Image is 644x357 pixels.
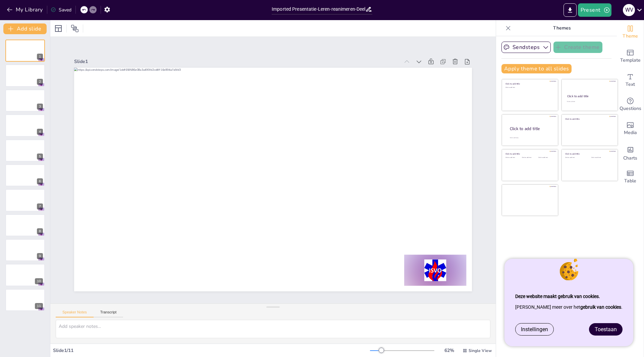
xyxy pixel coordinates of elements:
[522,157,537,159] div: Click to add text
[626,81,635,88] span: Text
[563,3,577,17] button: Export to PowerPoint
[35,278,43,284] div: 10
[623,155,637,162] span: Charts
[505,157,521,159] div: Click to add text
[567,101,611,103] div: Click to add text
[595,326,617,333] span: Toestaan
[505,82,553,85] div: Click to add title
[5,4,46,15] button: My Library
[56,310,94,317] button: Speaker Notes
[624,177,636,185] span: Table
[94,310,123,317] button: Transcript
[37,129,43,135] div: 4
[617,117,644,141] div: Add images, graphics, shapes or video
[37,154,43,160] div: 5
[74,58,399,65] div: Slide 1
[5,164,45,186] div: https://cdn.sendsteps.com/images/presentation-logos/2025_18_01_05_39-O597TH0BD3Hqf7HD.jpeghttps:/...
[617,20,644,44] div: Change the overall theme
[617,44,644,68] div: Add ready made slides
[589,323,622,335] a: Toestaan
[623,33,638,40] span: Theme
[37,178,43,184] div: 6
[624,129,637,136] span: Media
[617,68,644,93] div: Add text boxes
[37,54,43,60] div: 1
[441,347,457,354] div: 62 %
[37,104,43,110] div: 3
[617,93,644,117] div: Get real-time input from your audience
[505,87,553,88] div: Click to add text
[521,326,548,333] span: Instellingen
[516,323,553,335] a: Instellingen
[515,302,623,312] p: [PERSON_NAME] meer over het .
[37,228,43,234] div: 8
[5,189,45,211] div: 7
[565,153,613,155] div: Click to add title
[5,214,45,236] div: 8
[514,20,610,36] p: Themes
[510,137,552,139] div: Click to add body
[3,23,47,34] button: Add slide
[5,90,45,112] div: https://cdn.sendsteps.com/images/presentation-logos/2025_18_01_05_39-O597TH0BD3Hqf7HD.jpeghttps:/...
[565,117,613,120] div: Click to add title
[510,126,553,132] div: Click to add title
[617,141,644,165] div: Add charts and graphs
[501,64,572,73] button: Apply theme to all slides
[505,153,553,155] div: Click to add title
[501,42,551,53] button: Sendsteps
[272,4,365,14] input: Insert title
[565,157,586,159] div: Click to add text
[37,253,43,259] div: 9
[71,24,79,33] span: Position
[5,289,45,311] div: 11
[578,3,611,17] button: Present
[580,304,621,310] a: gebruik van cookies
[5,40,45,62] div: https://cdn.sendsteps.com/images/presentation-logos/2025_18_01_05_39-O597TH0BD3Hqf7HD.jpeghttps:/...
[5,114,45,136] div: https://cdn.sendsteps.com/images/presentation-logos/2025_18_01_05_39-O597TH0BD3Hqf7HD.jpeghttps:/...
[35,303,43,309] div: 11
[5,264,45,286] div: 10
[620,57,641,64] span: Template
[623,4,635,16] div: W v
[591,157,612,159] div: Click to add text
[53,23,64,34] div: Layout
[469,348,492,353] span: Single View
[53,347,370,354] div: Slide 1 / 11
[5,239,45,261] div: 9
[620,105,641,112] span: Questions
[553,42,602,53] button: Create theme
[567,94,612,98] div: Click to add title
[538,157,553,159] div: Click to add text
[5,64,45,86] div: https://cdn.sendsteps.com/images/presentation-logos/2025_18_01_05_39-O597TH0BD3Hqf7HD.jpeghttps:/...
[5,139,45,162] div: https://cdn.sendsteps.com/images/presentation-logos/2025_18_01_05_39-O597TH0BD3Hqf7HD.jpeghttps:/...
[515,294,600,299] strong: Deze website maakt gebruik van cookies.
[617,165,644,189] div: Add a table
[37,203,43,210] div: 7
[37,79,43,85] div: 2
[623,3,635,17] button: W v
[51,7,71,13] div: Saved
